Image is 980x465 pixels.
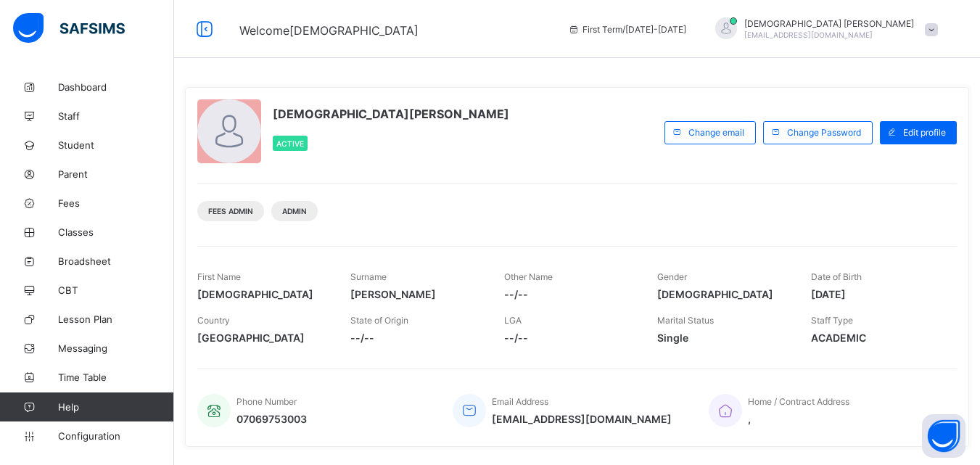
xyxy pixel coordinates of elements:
div: ChristianaMomoh [701,17,945,41]
span: Staff [58,110,174,122]
span: [EMAIL_ADDRESS][DOMAIN_NAME] [492,413,672,425]
span: Parent [58,168,174,180]
span: Fees [58,197,174,209]
span: --/-- [350,332,482,344]
span: State of Origin [350,315,408,326]
span: Marital Status [657,315,714,326]
span: --/-- [504,332,635,344]
span: Dashboard [58,81,174,93]
span: Gender [657,271,687,282]
span: Time Table [58,371,174,383]
span: Other Name [504,271,553,282]
span: 07069753003 [236,413,307,425]
span: Lesson Plan [58,313,174,325]
span: [DEMOGRAPHIC_DATA] [657,288,788,300]
span: Messaging [58,342,174,354]
span: Admin [282,207,307,215]
span: Active [276,139,304,148]
span: Edit profile [903,127,946,138]
span: Broadsheet [58,255,174,267]
span: session/term information [568,24,686,35]
span: Date of Birth [811,271,862,282]
span: ACADEMIC [811,332,942,344]
button: Open asap [922,414,965,458]
span: Change email [688,127,744,138]
span: Fees Admin [208,207,253,215]
span: Phone Number [236,396,297,407]
span: Help [58,401,173,413]
span: [DATE] [811,288,942,300]
span: , [748,413,849,425]
span: Configuration [58,430,173,442]
span: CBT [58,284,174,296]
span: Staff Type [811,315,853,326]
span: [DEMOGRAPHIC_DATA] [197,288,329,300]
span: [GEOGRAPHIC_DATA] [197,332,329,344]
span: Change Password [787,127,861,138]
img: safsims [13,13,125,44]
span: Country [197,315,230,326]
span: [DEMOGRAPHIC_DATA][PERSON_NAME] [273,107,509,121]
span: --/-- [504,288,635,300]
span: Home / Contract Address [748,396,849,407]
span: [PERSON_NAME] [350,288,482,300]
span: First Name [197,271,241,282]
span: Student [58,139,174,151]
span: Welcome [DEMOGRAPHIC_DATA] [239,23,419,38]
span: [EMAIL_ADDRESS][DOMAIN_NAME] [744,30,873,39]
span: Email Address [492,396,548,407]
span: LGA [504,315,522,326]
span: [DEMOGRAPHIC_DATA] [PERSON_NAME] [744,18,914,29]
span: Single [657,332,788,344]
span: Classes [58,226,174,238]
span: Surname [350,271,387,282]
